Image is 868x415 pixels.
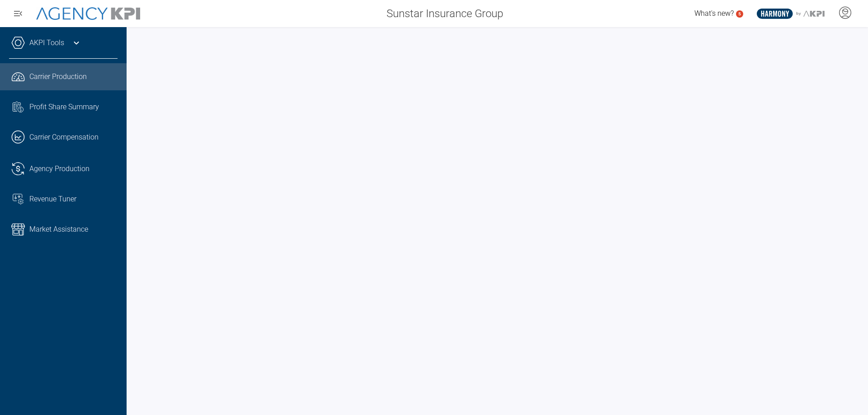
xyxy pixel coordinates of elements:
[738,11,741,16] text: 5
[29,224,88,235] span: Market Assistance
[29,71,87,82] span: Carrier Production
[29,37,64,48] a: AKPI Tools
[29,163,90,174] span: Agency Production
[694,9,734,18] span: What's new?
[387,5,503,22] span: Sunstar Insurance Group
[29,132,99,143] span: Carrier Compensation
[36,7,140,20] img: AgencyKPI
[29,194,76,205] span: Revenue Tuner
[736,10,743,18] a: 5
[29,102,99,112] span: Profit Share Summary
